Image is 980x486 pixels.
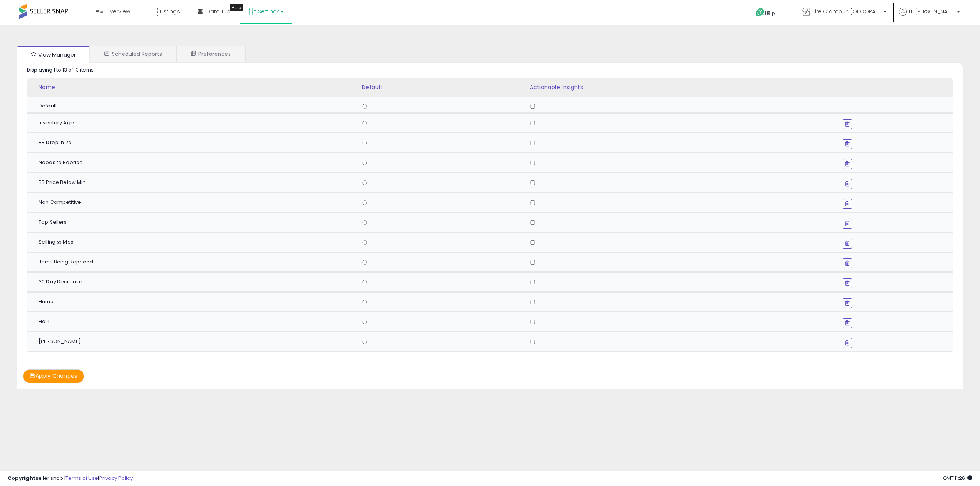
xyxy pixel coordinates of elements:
[39,199,344,206] div: Non Competitive
[362,83,515,91] div: Default
[31,52,36,57] i: View Manager
[39,159,344,166] div: Needs to Reprice
[765,10,775,16] span: Help
[39,258,344,265] div: Items Being Repriced
[39,102,344,109] div: Default
[39,338,344,345] div: [PERSON_NAME]
[39,219,344,226] div: Top Sellers
[530,83,828,91] div: Actionable Insights
[177,46,245,62] a: Preferences
[750,2,790,25] a: Help
[90,46,176,62] a: Scheduled Reports
[230,4,243,11] div: Tooltip anchor
[27,67,94,74] div: Displaying 1 to 13 of 13 items
[39,278,344,285] div: 30 Day Decrease
[909,8,955,15] span: Hi [PERSON_NAME]
[23,369,84,383] button: Apply Changes
[39,239,344,245] div: Selling @ Max
[17,46,90,63] a: View Manager
[812,8,881,15] span: Fire Glamour-[GEOGRAPHIC_DATA]
[899,8,960,25] a: Hi [PERSON_NAME]
[39,318,344,325] div: Halil
[160,8,180,15] span: Listings
[206,8,230,15] span: DataHub
[39,139,344,146] div: BB Drop in 7d
[755,8,765,17] i: Get Help
[104,51,109,56] i: Scheduled Reports
[191,51,196,56] i: User Preferences
[39,179,344,186] div: BB Price Below Min
[105,8,130,15] span: Overview
[39,83,347,91] div: Name
[39,298,344,305] div: Huma
[39,119,344,126] div: Inventory Age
